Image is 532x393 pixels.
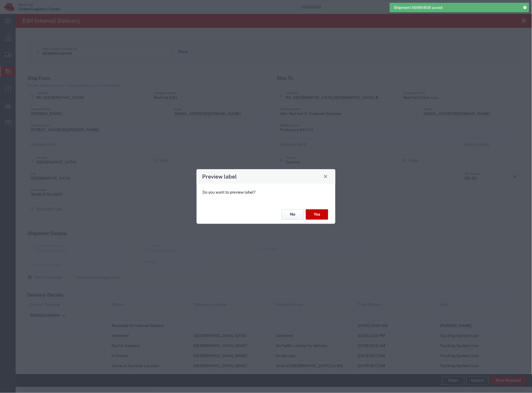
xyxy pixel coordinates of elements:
[394,5,442,11] span: Shipment 56981808 saved
[322,172,330,180] button: Close
[202,189,330,195] p: Do you want to preview label?
[306,209,328,220] button: Yes
[202,172,237,180] h4: Preview label
[282,209,304,220] button: No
